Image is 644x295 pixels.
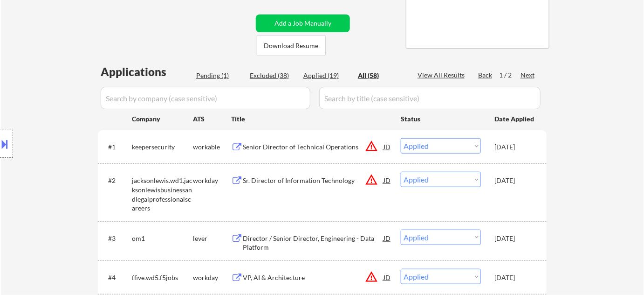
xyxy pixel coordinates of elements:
button: warning_amber [365,173,378,186]
div: 1 / 2 [499,70,521,80]
div: Title [231,114,392,124]
div: Status [401,110,481,127]
div: ffive.wd5.f5jobs [132,273,193,282]
button: Add a Job Manually [256,14,350,32]
div: workday [193,273,231,282]
div: ATS [193,114,231,124]
div: lever [193,234,231,243]
div: om1 [132,234,193,243]
button: warning_amber [365,140,378,153]
div: JD [383,172,392,189]
button: warning_amber [365,270,378,283]
div: Excluded (38) [250,71,296,80]
div: Pending (1) [196,71,243,80]
div: [DATE] [494,234,535,243]
div: [DATE] [494,176,535,185]
input: Search by title (case sensitive) [319,87,541,109]
div: #3 [108,234,124,243]
div: Applied (19) [303,71,350,80]
div: Senior Director of Technical Operations [243,142,384,152]
div: workable [193,142,231,152]
div: Sr. Director of Information Technology [243,176,384,185]
div: JD [383,230,392,246]
div: Date Applied [494,114,535,124]
div: [DATE] [494,273,535,282]
input: Search by company (case sensitive) [101,87,310,109]
div: Next [521,70,535,80]
div: Back [478,70,493,80]
div: #4 [108,273,124,282]
button: Download Resume [257,35,326,56]
div: Director / Senior Director, Engineering - Data Platform [243,234,384,252]
div: JD [383,138,392,155]
div: JD [383,269,392,286]
div: View All Results [418,70,467,80]
div: workday [193,176,231,185]
div: All (58) [358,71,404,80]
div: VP, AI & Architecture [243,273,384,282]
div: [DATE] [494,142,535,152]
